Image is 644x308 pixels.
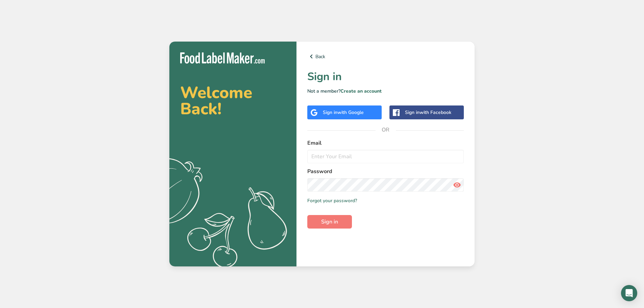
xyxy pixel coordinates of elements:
[307,215,352,229] button: Sign in
[180,85,286,117] h2: Welcome Back!
[405,109,451,116] div: Sign in
[420,109,451,116] span: with Facebook
[307,139,464,147] label: Email
[376,120,396,140] span: OR
[307,69,464,85] h1: Sign in
[307,88,464,95] p: Not a member?
[337,109,364,116] span: with Google
[321,218,338,226] span: Sign in
[180,52,265,64] img: Food Label Maker
[307,150,464,163] input: Enter Your Email
[340,88,382,94] a: Create an account
[307,52,464,61] a: Back
[323,109,364,116] div: Sign in
[307,167,464,175] label: Password
[307,197,357,204] a: Forgot your password?
[621,285,637,301] div: Open Intercom Messenger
